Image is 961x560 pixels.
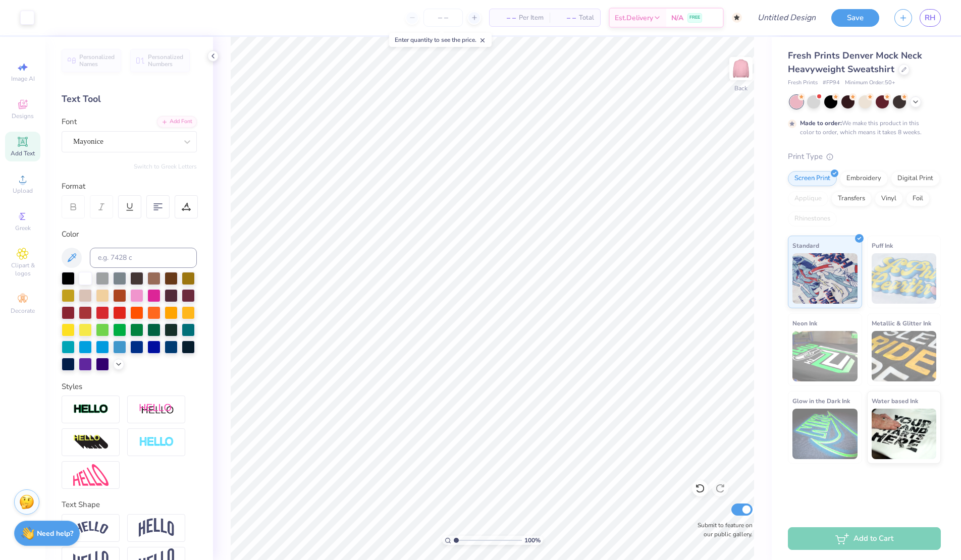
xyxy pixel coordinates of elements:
span: Est. Delivery [615,13,653,23]
div: Text Tool [62,92,197,106]
span: Neon Ink [792,318,817,328]
div: Digital Print [891,171,940,186]
img: Back [731,59,751,79]
span: – – [496,13,516,23]
input: – – [423,9,463,27]
div: Styles [62,381,197,393]
a: RH [920,9,941,27]
span: Puff Ink [872,240,893,251]
label: Font [62,116,77,128]
div: Transfers [831,191,872,206]
span: Decorate [11,307,35,315]
span: Metallic & Glitter Ink [872,318,931,328]
img: Stroke [73,404,109,415]
span: Personalized Numbers [148,53,184,68]
span: Image AI [11,75,35,83]
img: Puff Ink [872,253,937,304]
img: Arch [139,518,174,537]
img: Glow in the Dark Ink [792,409,858,459]
span: Fresh Prints [788,79,818,87]
div: Text Shape [62,499,197,511]
span: Total [579,13,594,23]
img: 3d Illusion [73,434,109,451]
div: Foil [906,191,930,206]
span: 100 % [524,536,541,545]
span: FREE [689,14,700,21]
input: Untitled Design [750,8,824,28]
span: Greek [15,224,31,232]
div: Color [62,229,197,240]
span: – – [556,13,576,23]
span: Upload [13,187,33,195]
span: Water based Ink [872,396,918,406]
img: Water based Ink [872,409,937,459]
span: Add Text [11,149,35,157]
div: Back [734,84,748,93]
img: Negative Space [139,436,174,448]
button: Switch to Greek Letters [134,162,197,171]
img: Neon Ink [792,331,858,381]
div: We make this product in this color to order, which means it takes 8 weeks. [800,119,924,137]
span: # FP94 [823,79,840,87]
div: Screen Print [788,171,837,186]
span: RH [925,12,936,24]
div: Rhinestones [788,211,837,227]
img: Shadow [139,403,174,416]
div: Enter quantity to see the price. [389,33,492,47]
span: Glow in the Dark Ink [792,396,850,406]
div: Format [62,181,198,192]
span: Standard [792,240,819,251]
span: Personalized Names [79,53,115,68]
strong: Need help? [37,529,73,538]
span: N/A [671,13,683,23]
div: Applique [788,191,828,206]
img: Standard [792,253,858,304]
div: Vinyl [875,191,903,206]
div: Embroidery [840,171,888,186]
span: Designs [12,112,34,120]
span: Clipart & logos [5,261,40,277]
img: Free Distort [73,464,109,486]
img: Arc [73,521,109,535]
input: e.g. 7428 c [90,248,197,268]
div: Print Type [788,151,941,162]
span: Fresh Prints Denver Mock Neck Heavyweight Sweatshirt [788,49,922,75]
button: Save [831,9,879,27]
span: Minimum Order: 50 + [845,79,895,87]
span: Per Item [519,13,544,23]
strong: Made to order: [800,119,842,127]
div: Add Font [157,116,197,128]
label: Submit to feature on our public gallery. [692,521,753,539]
img: Metallic & Glitter Ink [872,331,937,381]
